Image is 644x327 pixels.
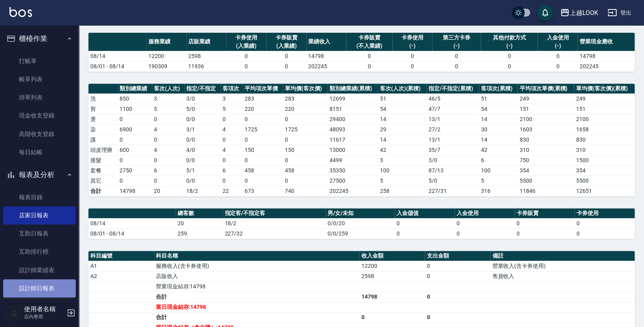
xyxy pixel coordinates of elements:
div: (-) [539,42,575,50]
td: 服務收入(含卡券使用) [154,261,359,271]
td: 259 [175,228,223,239]
table: a dense table [88,84,635,196]
td: 14798 [578,51,635,61]
button: 上越LOOK [557,5,601,21]
td: 316 [479,186,517,196]
th: 備註 [490,251,635,261]
td: 6 [152,165,184,176]
td: 0 [359,312,425,322]
a: 每日結帳 [3,143,76,161]
button: 櫃檯作業 [3,28,76,49]
td: 283 [283,93,328,104]
td: 11936 [186,61,226,71]
td: 190309 [146,61,186,71]
td: 2750 [118,165,152,176]
td: 220 [283,104,328,114]
th: 店販業績 [186,33,226,51]
div: (不入業績) [348,42,390,50]
td: 14798 [359,291,425,302]
td: 35350 [328,165,378,176]
th: 卡券使用 [575,208,635,219]
td: 14 [479,114,517,124]
td: 258 [378,186,426,196]
td: 150 [283,145,328,155]
td: 燙 [88,114,118,124]
td: 310 [517,145,574,155]
th: 科目編號 [88,251,154,261]
td: 染 [88,124,118,135]
td: 0 [481,61,537,71]
th: 總客數 [175,208,223,219]
td: 0 [118,135,152,145]
h5: 使用者名稱 [24,305,64,313]
td: 12651 [574,186,635,196]
td: 1725 [243,124,283,135]
p: 店內專用 [24,313,64,320]
td: 458 [283,165,328,176]
td: 0 / 0 [184,155,221,165]
td: 0 [152,176,184,186]
th: 服務業績 [146,33,186,51]
td: 2100 [517,114,574,124]
th: 入金使用 [455,208,515,219]
th: 指定/不指定 [184,84,221,94]
td: 14 [479,135,517,145]
td: 5 / 0 [427,176,479,186]
td: 11846 [517,186,574,196]
td: 14 [378,114,426,124]
td: 0 [575,228,635,239]
td: 0 [243,176,283,186]
td: 0/0/20 [326,218,395,228]
td: 0 [226,61,266,71]
td: 套餐 [88,165,118,176]
td: 0 [243,155,283,165]
th: 客次(人次) [152,84,184,94]
td: 0 [395,228,455,239]
td: 151 [517,104,574,114]
th: 客次(人次)(累積) [378,84,426,94]
td: 11617 [328,135,378,145]
th: 男/女/未知 [326,208,395,219]
td: 0 [221,176,243,186]
th: 類別總業績(累積) [328,84,378,94]
td: 5 [378,176,426,186]
td: 12200 [359,261,425,271]
td: 3 / 1 [184,124,221,135]
th: 入金儲值 [395,208,455,219]
td: 13000 [328,145,378,155]
td: 14798 [306,51,346,61]
td: 0 [226,51,266,61]
a: 設計師業績表 [3,261,76,279]
td: 2598 [359,271,425,281]
td: 220 [243,104,283,114]
td: 29 [378,124,426,135]
td: 0 [266,61,306,71]
td: 0 [392,51,432,61]
td: 3 / 0 [427,155,479,165]
td: 0 / 0 [184,176,221,186]
td: 0 [537,61,577,71]
td: 0 [425,261,490,271]
td: 354 [517,165,574,176]
td: 3 [378,155,426,165]
th: 科目名稱 [154,251,359,261]
td: 5500 [574,176,635,186]
td: 227/32 [223,228,325,239]
td: 1725 [283,124,328,135]
td: 0 [455,218,515,228]
td: 673 [243,186,283,196]
td: 08/01 - 08/14 [88,228,175,239]
th: 類別總業績 [118,84,152,94]
td: 0 / 0 [184,114,221,124]
div: (入業績) [228,42,264,50]
a: 互助日報表 [3,224,76,243]
td: 0 [243,114,283,124]
td: 5500 [517,176,574,186]
th: 平均項次單價 [243,84,283,94]
td: 750 [517,155,574,165]
th: 指定/不指定(累積) [427,84,479,94]
td: 接髮 [88,155,118,165]
td: 20 [152,186,184,196]
td: 42 [378,145,426,155]
td: 47 / 7 [427,104,479,114]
